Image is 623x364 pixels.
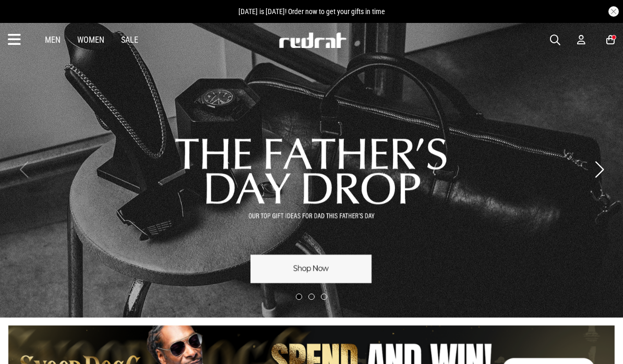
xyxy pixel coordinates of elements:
[121,35,138,45] a: Sale
[278,32,347,48] img: Redrat logo
[77,35,104,45] a: Women
[592,158,606,181] button: Next slide
[17,158,31,181] button: Previous slide
[45,35,61,45] a: Men
[238,7,385,16] span: [DATE] is [DATE]! Order now to get your gifts in time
